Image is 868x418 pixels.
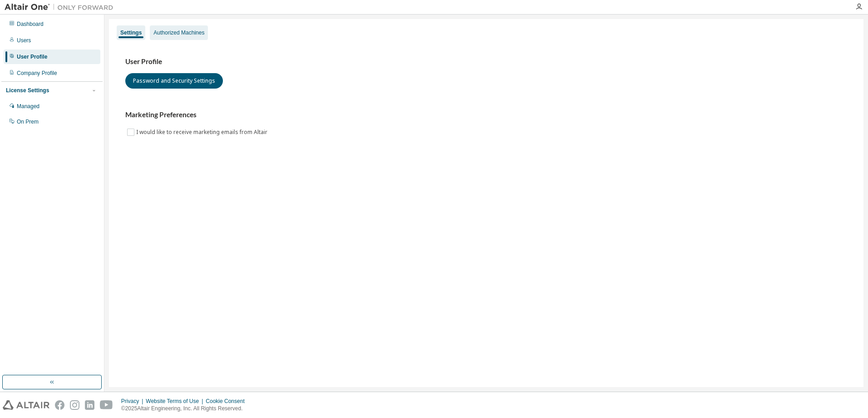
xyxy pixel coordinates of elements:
div: Privacy [121,398,146,405]
div: Dashboard [17,20,44,28]
h3: User Profile [125,57,847,66]
div: Website Terms of Use [146,398,206,405]
button: Password and Security Settings [125,73,223,89]
h3: Marketing Preferences [125,110,847,119]
img: altair_logo.svg [3,400,49,410]
div: Authorized Machines [153,29,204,36]
div: License Settings [6,87,49,94]
label: I would like to receive marketing emails from Altair [136,127,269,138]
div: Settings [120,29,142,36]
img: instagram.svg [70,400,79,410]
p: © 2025 Altair Engineering, Inc. All Rights Reserved. [121,405,250,413]
img: linkedin.svg [85,400,94,410]
div: Company Profile [17,70,57,77]
div: Managed [17,103,39,110]
img: youtube.svg [100,400,113,410]
div: Cookie Consent [206,398,250,405]
img: facebook.svg [55,400,64,410]
div: Users [17,37,31,44]
div: User Profile [17,53,47,60]
div: On Prem [17,118,39,125]
img: Altair One [5,3,118,12]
